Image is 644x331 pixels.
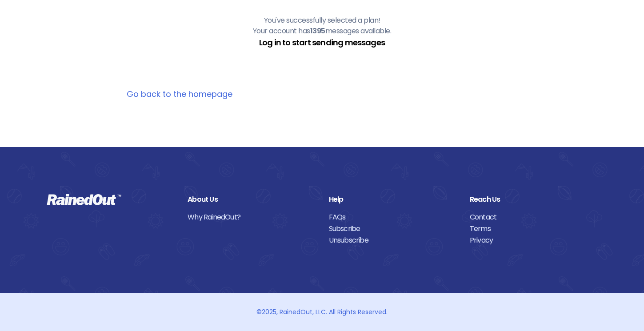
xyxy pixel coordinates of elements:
div: About Us [188,194,315,205]
a: FAQs [329,211,456,223]
a: Why RainedOut? [188,211,315,223]
a: Subscribe [329,223,456,235]
div: Help [329,194,456,205]
a: Go back to the homepage [127,88,232,100]
a: Privacy [470,235,597,246]
a: Contact [470,211,597,223]
a: Terms [470,223,597,235]
a: Unsubscribe [329,235,456,246]
a: Log in to start sending messages [259,37,385,48]
div: Reach Us [470,194,597,205]
b: 1395 [310,26,325,36]
p: Your account has messages available. [253,26,392,36]
p: You've successfully selected a plan! [264,15,380,26]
